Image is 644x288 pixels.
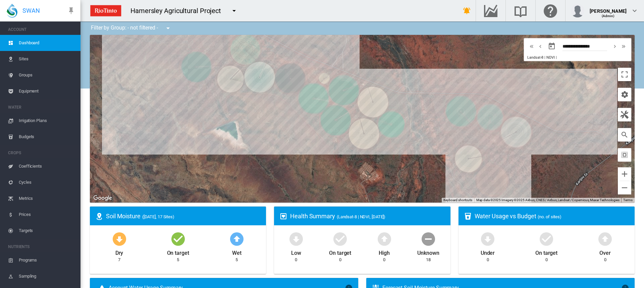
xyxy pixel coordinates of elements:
[290,212,445,220] div: Health Summary
[19,174,75,190] span: Cycles
[288,231,304,247] md-icon: icon-arrow-down-bold-circle
[8,241,75,252] span: NUTRIENTS
[590,5,627,12] div: [PERSON_NAME]
[623,198,633,202] a: Terms
[537,42,544,50] md-icon: icon-chevron-left
[597,231,613,247] md-icon: icon-arrow-up-bold-circle
[621,151,629,159] md-icon: icon-select-all
[604,257,606,263] div: 0
[535,247,557,257] div: On target
[463,7,471,15] md-icon: icon-bell-ring
[19,129,75,145] span: Budgets
[426,257,431,263] div: 18
[177,257,179,263] div: 5
[464,212,472,220] md-icon: icon-cup-water
[383,257,385,263] div: 0
[67,7,75,15] md-icon: icon-pin
[618,148,631,162] button: icon-select-all
[620,42,627,50] md-icon: icon-chevron-double-right
[19,35,75,51] span: Dashboard
[164,24,172,32] md-icon: icon-menu-down
[142,214,174,219] span: ([DATE], 17 Sites)
[170,231,186,247] md-icon: icon-checkbox-marked-circle
[337,214,385,219] span: (Landsat-8 | NDVI, [DATE])
[279,212,287,220] md-icon: icon-heart-box-outline
[417,247,439,257] div: Unknown
[487,257,489,263] div: 0
[618,68,631,81] button: Toggle fullscreen view
[542,7,558,15] md-icon: Click here for help
[527,42,536,50] button: icon-chevron-double-left
[161,21,175,35] button: icon-menu-down
[618,128,631,141] button: icon-magnify
[19,207,75,223] span: Prices
[475,212,629,220] div: Water Usage vs Budget
[379,247,390,257] div: High
[536,42,545,50] button: icon-chevron-left
[528,42,535,50] md-icon: icon-chevron-double-left
[232,247,241,257] div: Wet
[19,268,75,284] span: Sampling
[571,4,584,17] img: profile.jpg
[19,252,75,268] span: Programs
[19,83,75,99] span: Equipment
[235,257,238,263] div: 5
[545,40,558,53] button: md-calendar
[443,198,472,203] button: Keyboard shortcuts
[611,42,619,50] md-icon: icon-chevron-right
[332,231,348,247] md-icon: icon-checkbox-marked-circle
[538,231,554,247] md-icon: icon-checkbox-marked-circle
[621,91,629,99] md-icon: icon-cog
[376,231,392,247] md-icon: icon-arrow-up-bold-circle
[7,4,17,18] img: SWAN-Landscape-Logo-Colour-drop.png
[476,198,620,202] span: Map data ©2025 Imagery ©2025 Airbus, CNES / Airbus, Landsat / Copernicus, Maxar Technologies
[618,88,631,101] button: icon-cog
[106,212,261,220] div: Soil Moisture
[118,257,120,263] div: 7
[8,24,75,35] span: ACCOUNT
[460,4,474,17] button: icon-bell-ring
[92,194,114,203] img: Google
[481,247,495,257] div: Under
[610,42,619,50] button: icon-chevron-right
[621,131,629,139] md-icon: icon-magnify
[229,231,245,247] md-icon: icon-arrow-up-bold-circle
[19,190,75,207] span: Metrics
[92,194,114,203] a: Open this area in Google Maps (opens a new window)
[19,51,75,67] span: Sites
[513,7,529,15] md-icon: Search the knowledge base
[19,158,75,174] span: Coefficients
[556,55,557,60] span: |
[22,6,40,15] span: SWAN
[480,231,496,247] md-icon: icon-arrow-down-bold-circle
[538,214,561,219] span: (no. of sites)
[291,247,301,257] div: Low
[619,42,628,50] button: icon-chevron-double-right
[111,231,127,247] md-icon: icon-arrow-down-bold-circle
[227,4,241,17] button: icon-menu-down
[602,14,615,18] span: (Admin)
[86,21,177,35] div: Filter by Group: - not filtered -
[527,55,554,60] span: Landsat-8 | NDVI
[95,212,103,220] md-icon: icon-map-marker-radius
[545,257,548,263] div: 0
[339,257,341,263] div: 0
[115,247,123,257] div: Dry
[329,247,351,257] div: On target
[167,247,189,257] div: On target
[230,7,238,15] md-icon: icon-menu-down
[88,2,124,19] img: ZPXdBAAAAAElFTkSuQmCC
[8,148,75,158] span: CROPS
[8,102,75,113] span: WATER
[599,247,611,257] div: Over
[618,167,631,181] button: Zoom in
[483,7,499,15] md-icon: Go to the Data Hub
[19,223,75,239] span: Targets
[631,7,639,15] md-icon: icon-chevron-down
[19,113,75,129] span: Irrigation Plans
[19,67,75,83] span: Groups
[420,231,436,247] md-icon: icon-minus-circle
[295,257,297,263] div: 0
[130,6,227,15] div: Hamersley Agricultural Project
[618,181,631,194] button: Zoom out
